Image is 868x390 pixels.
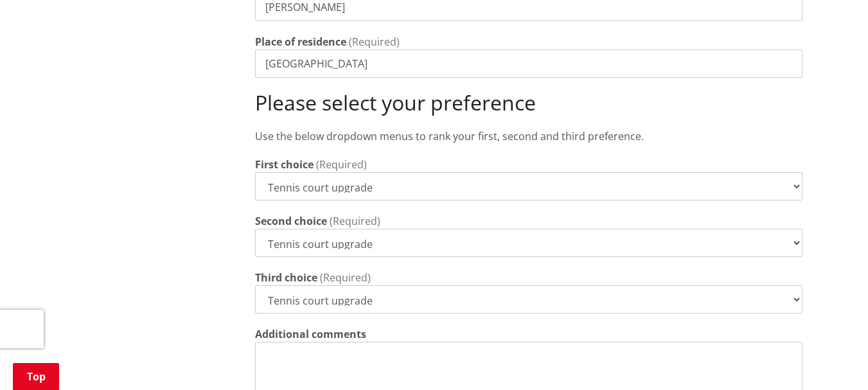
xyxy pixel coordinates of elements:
label: Third choice [255,270,317,285]
label: Second choice [255,213,327,229]
iframe: Messenger Launcher [809,336,855,382]
label: Place of residence [255,34,346,49]
p: Use the below dropdown menus to rank your first, second and third preference. [255,129,802,144]
a: Top [13,363,59,390]
span: (Required) [330,214,380,228]
span: (Required) [349,35,400,49]
label: Additional comments [255,326,366,342]
label: First choice [255,157,314,172]
span: (Required) [320,270,371,285]
h2: Please select your preference [255,91,802,115]
span: (Required) [316,157,367,172]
